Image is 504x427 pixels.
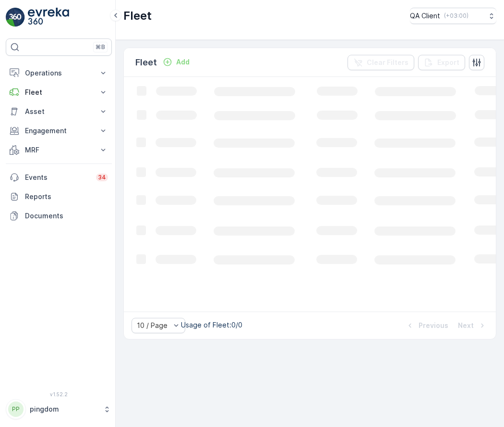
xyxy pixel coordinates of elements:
[30,404,98,414] p: pingdom
[159,56,193,68] button: Add
[6,8,25,27] img: logo
[419,321,448,330] p: Previous
[25,107,93,116] p: Asset
[6,187,112,206] a: Reports
[123,8,152,24] p: Fleet
[6,206,112,226] a: Documents
[25,145,93,155] p: MRF
[25,68,93,78] p: Operations
[457,320,488,331] button: Next
[135,56,157,69] p: Fleet
[367,58,408,67] p: Clear Filters
[25,88,93,97] p: Fleet
[181,320,242,330] p: Usage of Fleet : 0/0
[348,55,414,70] button: Clear Filters
[25,192,108,201] p: Reports
[458,321,474,330] p: Next
[437,58,459,67] p: Export
[6,63,112,83] button: Operations
[444,12,468,20] p: ( +03:00 )
[410,11,440,21] p: QA Client
[98,174,106,181] p: 34
[6,83,112,102] button: Fleet
[6,102,112,121] button: Asset
[8,402,24,417] div: PP
[6,399,112,419] button: PPpingdom
[25,126,93,136] p: Engagement
[25,173,90,182] p: Events
[28,8,69,27] img: logo_light-DOdMpM7g.png
[404,320,449,331] button: Previous
[176,57,190,67] p: Add
[96,43,105,51] p: ⌘B
[6,168,112,187] a: Events34
[6,391,112,397] span: v 1.52.2
[418,55,465,70] button: Export
[6,121,112,140] button: Engagement
[6,140,112,160] button: MRF
[410,8,496,24] button: QA Client(+03:00)
[25,211,108,221] p: Documents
